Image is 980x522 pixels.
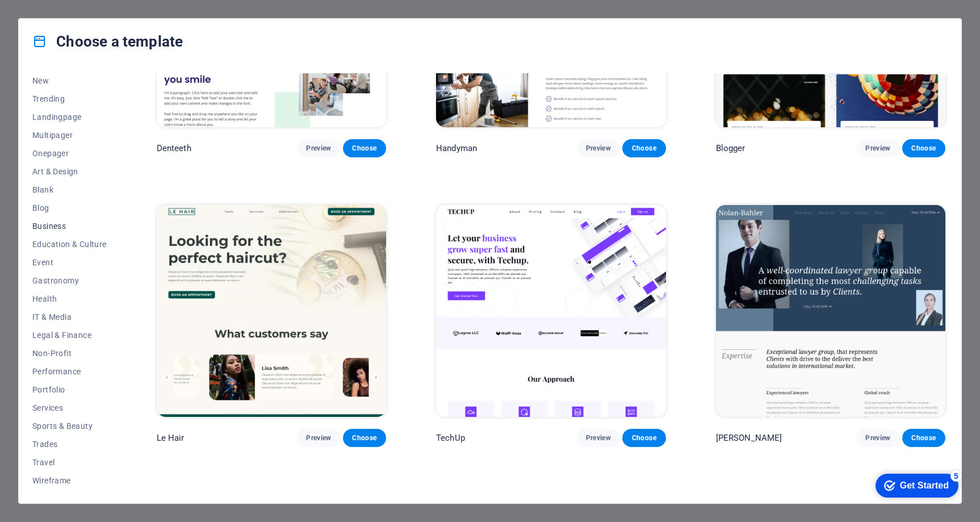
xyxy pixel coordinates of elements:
span: Preview [306,144,331,153]
button: Travel [32,453,107,471]
span: Preview [306,433,331,442]
span: Preview [865,433,890,442]
button: Blog [32,199,107,217]
span: Multipager [32,131,107,140]
button: Services [32,399,107,417]
div: Get Started [33,12,82,23]
span: Travel [32,458,107,467]
p: Blogger [716,143,746,154]
span: Health [32,294,107,303]
span: Gastronomy [32,276,107,285]
div: Get Started 5 items remaining, 0% complete [9,6,92,30]
button: Preview [856,429,899,447]
button: Choose [622,429,665,447]
span: Non-Profit [32,349,107,358]
img: Nolan-Bahler [716,205,945,417]
button: Sports & Beauty [32,417,107,435]
p: TechUp [436,432,465,444]
span: Preview [865,144,890,153]
button: Wireframe [32,471,107,490]
button: Gastronomy [32,272,107,290]
p: [PERSON_NAME] [716,432,782,444]
p: Denteeth [157,143,191,154]
span: Onepager [32,149,107,158]
span: Services [32,403,107,412]
span: Choose [631,433,656,442]
button: Onepager [32,144,107,162]
span: Legal & Finance [32,331,107,340]
span: IT & Media [32,312,107,321]
button: Choose [343,429,386,447]
button: Event [32,253,107,272]
span: Art & Design [32,167,107,176]
span: Landingpage [32,112,107,122]
span: Event [32,258,107,267]
button: Choose [343,139,386,157]
button: Legal & Finance [32,326,107,344]
button: Art & Design [32,162,107,181]
button: Choose [622,139,665,157]
button: Preview [297,429,340,447]
span: Choose [911,433,936,442]
span: New [32,76,107,85]
button: Preview [577,429,620,447]
button: Trades [32,435,107,453]
span: Choose [631,144,656,153]
button: Trending [32,90,107,108]
span: Sports & Beauty [32,421,107,431]
button: IT & Media [32,308,107,326]
span: Performance [32,367,107,376]
button: Choose [902,139,945,157]
button: New [32,72,107,90]
img: TechUp [436,205,665,417]
span: Education & Culture [32,240,107,249]
button: Preview [297,139,340,157]
span: Portfolio [32,385,107,394]
span: Business [32,222,107,231]
button: Health [32,290,107,308]
span: Preview [586,144,611,153]
button: Portfolio [32,381,107,399]
span: Blank [32,185,107,194]
button: Blank [32,181,107,199]
div: 5 [84,2,95,14]
button: Performance [32,362,107,381]
h4: Choose a template [32,32,183,51]
span: Wireframe [32,476,107,485]
span: Choose [352,433,377,442]
span: Choose [911,144,936,153]
p: Le Hair [157,432,185,444]
button: Landingpage [32,108,107,126]
button: Business [32,217,107,235]
button: Preview [577,139,620,157]
button: Preview [856,139,899,157]
button: Multipager [32,126,107,144]
span: Trades [32,440,107,449]
span: Blog [32,203,107,212]
span: Choose [352,144,377,153]
button: Education & Culture [32,235,107,253]
span: Preview [586,433,611,442]
button: Non-Profit [32,344,107,362]
p: Handyman [436,143,477,154]
span: Trending [32,94,107,103]
img: Le Hair [157,205,386,417]
button: Choose [902,429,945,447]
